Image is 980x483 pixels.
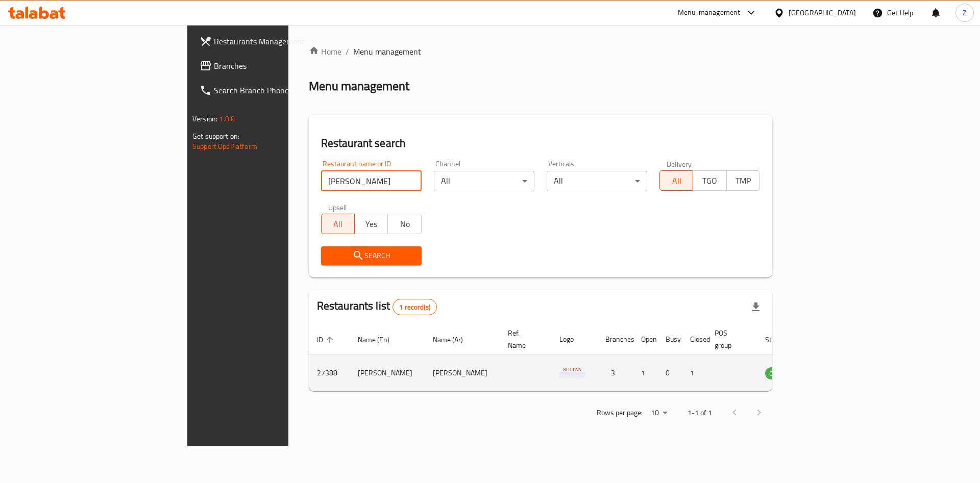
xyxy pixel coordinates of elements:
[559,358,585,384] img: Sultan Namli
[393,302,436,312] span: 1 record(s)
[789,7,856,18] div: [GEOGRAPHIC_DATA]
[647,405,671,421] div: Rows per page:
[597,324,633,355] th: Branches
[321,214,355,234] button: All
[963,7,967,18] span: Z
[688,406,712,419] p: 1-1 of 1
[350,355,425,391] td: [PERSON_NAME]
[726,170,760,191] button: TMP
[765,334,798,346] span: Status
[715,327,745,351] span: POS group
[317,334,336,346] span: ID
[392,217,417,232] span: No
[682,355,706,391] td: 1
[329,249,413,262] span: Search
[667,160,692,167] label: Delivery
[328,204,347,211] label: Upsell
[693,170,726,191] button: TGO
[425,355,500,391] td: [PERSON_NAME]
[309,324,846,391] table: enhanced table
[309,45,772,58] nav: breadcrumb
[326,217,351,232] span: All
[434,171,534,191] div: All
[321,136,760,151] h2: Restaurant search
[214,60,343,72] span: Branches
[659,170,693,191] button: All
[765,367,790,379] div: OPEN
[597,406,643,419] p: Rows per page:
[192,140,257,153] a: Support.OpsPlatform
[433,334,476,346] span: Name (Ar)
[359,217,384,232] span: Yes
[633,355,657,391] td: 1
[353,45,421,58] span: Menu management
[192,112,217,125] span: Version:
[192,130,239,143] span: Get support on:
[731,173,756,188] span: TMP
[358,334,403,346] span: Name (En)
[309,78,409,94] h2: Menu management
[657,324,682,355] th: Busy
[633,324,657,355] th: Open
[547,171,647,191] div: All
[214,84,343,96] span: Search Branch Phone
[321,171,422,191] input: Search for restaurant name or ID..
[321,246,422,265] button: Search
[697,173,722,188] span: TGO
[765,368,790,379] span: OPEN
[354,214,388,234] button: Yes
[219,112,235,125] span: 1.0.0
[664,173,689,188] span: All
[191,78,351,103] a: Search Branch Phone
[214,35,343,47] span: Restaurants Management
[678,7,741,19] div: Menu-management
[317,298,437,315] h2: Restaurants list
[191,29,351,54] a: Restaurants Management
[657,355,682,391] td: 0
[682,324,706,355] th: Closed
[508,327,539,351] span: Ref. Name
[551,324,597,355] th: Logo
[191,54,351,78] a: Branches
[597,355,633,391] td: 3
[387,214,421,234] button: No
